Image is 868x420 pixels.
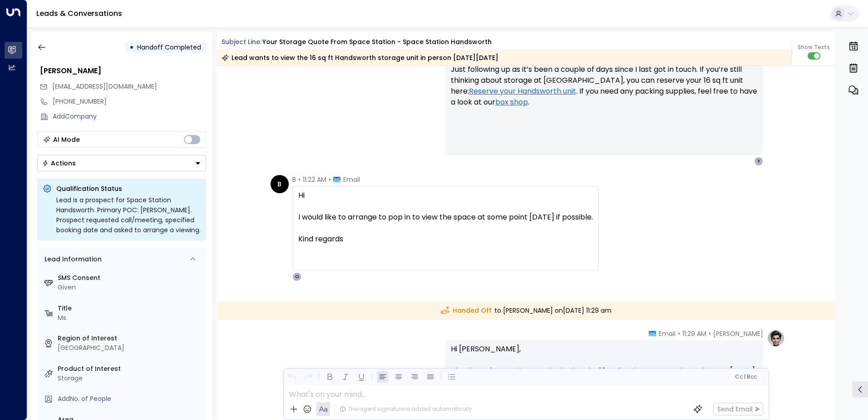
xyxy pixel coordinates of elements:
label: SMS Consent [58,273,202,283]
button: Redo [302,371,314,383]
div: Lead is a prospect for Space Station Handsworth. Primary POC: [PERSON_NAME]. Prospect requested c... [56,195,201,235]
div: Storage [58,374,202,383]
div: [GEOGRAPHIC_DATA] [58,343,202,353]
a: box shop [495,97,528,108]
label: Product of Interest [58,364,202,374]
p: Qualification Status [56,184,201,193]
span: Handoff Completed [137,43,201,52]
button: Cc|Bcc [731,373,760,381]
label: Title [58,304,202,313]
span: yourdestinylive@gmail.com [52,82,157,91]
div: Kind regards [298,234,593,245]
span: | [744,374,745,380]
div: I would like to arrange to pop in to view the space at some point [DATE] if possible. [298,212,593,223]
div: Lead Information [41,255,102,264]
span: Handed Off [441,306,492,315]
div: [PERSON_NAME] [40,65,206,76]
label: Region of Interest [58,334,202,343]
div: • [129,39,134,55]
span: B [292,175,296,184]
div: AddCompany [53,112,206,121]
div: AddNo. of People [58,394,202,404]
span: 11:29 AM [682,329,706,338]
div: Ms [58,313,202,323]
div: Your storage quote from Space Station - Space Station Handsworth [262,37,492,47]
p: Hi [PERSON_NAME], Just following up as it’s been a couple of days since I last got in touch. If y... [451,42,758,119]
img: profile-logo.png [767,329,785,347]
span: [EMAIL_ADDRESS][DOMAIN_NAME] [52,82,157,91]
div: [PHONE_NUMBER] [53,97,206,106]
div: AI Mode [53,135,80,144]
span: Email [659,329,676,338]
div: Actions [42,159,76,167]
button: Undo [286,371,298,383]
div: Lead wants to view the 16 sq ft Handsworth storage unit in person [DATE][DATE] [222,53,498,62]
span: Email [343,175,360,184]
a: Leads & Conversations [36,8,122,19]
div: Button group with a nested menu [37,155,206,171]
span: [PERSON_NAME] [713,329,763,338]
span: • [709,329,711,338]
div: O [292,272,301,281]
span: 11:22 AM [303,175,326,184]
div: Given [58,283,202,292]
span: Show Texts [798,43,830,51]
span: Subject Line: [222,37,261,46]
a: Reserve your Handsworth unit [469,86,576,97]
span: Cc Bcc [735,374,756,380]
span: • [298,175,301,184]
div: Hi [298,190,593,255]
div: Y [754,157,763,166]
button: Actions [37,155,206,171]
div: B [271,175,289,193]
span: • [678,329,680,338]
span: • [329,175,331,184]
div: to [PERSON_NAME] on [DATE] 11:29 am [217,301,836,320]
div: The agent signature is added automatically [340,405,472,413]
